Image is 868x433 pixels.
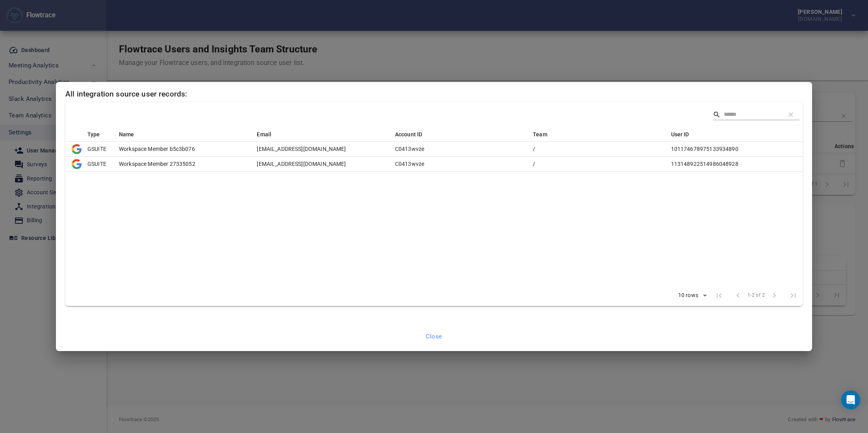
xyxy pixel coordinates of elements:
[72,159,82,169] img: Logo
[673,290,710,301] div: 10 rows
[81,156,113,171] td: GSUITE
[87,130,110,139] span: Type
[710,286,729,305] span: First Page
[765,286,784,305] span: Next Page
[72,144,82,154] img: Logo
[713,111,721,119] svg: Search
[665,156,803,171] td: 113148922514986048928
[87,130,103,139] div: Type
[533,130,558,139] span: Team
[395,130,517,139] div: Account ID
[389,156,527,171] td: C0413wvze
[671,130,699,139] span: User ID
[257,130,282,139] span: Email
[671,130,796,139] div: User ID
[119,130,145,139] span: Name
[527,156,664,171] td: /
[250,141,388,156] td: [EMAIL_ADDRESS][DOMAIN_NAME]
[426,331,442,342] span: Close
[724,109,779,121] input: Search
[250,156,388,171] td: [EMAIL_ADDRESS][DOMAIN_NAME]
[747,292,765,299] span: 1-2 of 2
[113,156,250,171] td: Workspace Member 27335052
[395,130,433,139] span: Account ID
[113,141,250,156] td: Workspace Member b5c3b076
[784,286,803,305] span: Last Page
[389,141,527,156] td: C0413wvze
[676,292,700,299] div: 10 rows
[533,130,655,139] div: Team
[527,141,664,156] td: /
[65,90,803,99] h5: All integration source user records:
[841,390,860,409] div: Open Intercom Messenger
[729,286,747,305] span: Previous Page
[81,141,113,156] td: GSUITE
[421,328,447,345] button: Close
[119,130,241,139] div: Name
[665,141,803,156] td: 101174678975133934890
[257,130,379,139] div: Email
